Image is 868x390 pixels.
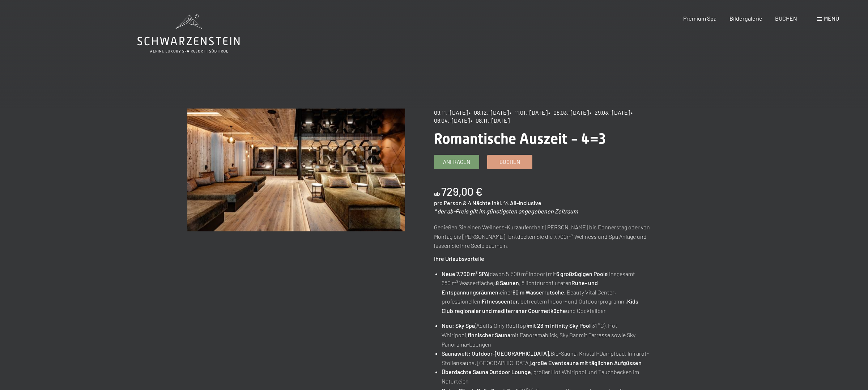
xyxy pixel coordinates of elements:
[775,15,797,22] a: BUCHEN
[824,15,839,22] span: Menü
[499,158,520,166] span: Buchen
[512,289,564,296] strong: 60 m Wasserrutsche
[442,269,652,315] li: (davon 5.500 m² indoor) mit (insgesamt 680 m² Wasserfläche), , 8 lichtdurchfluteten einer , Beaut...
[510,109,548,116] span: • 11.01.–[DATE]
[471,117,510,124] span: • 08.11.–[DATE]
[532,359,642,366] strong: große Eventsauna mit täglichen Aufgüssen
[455,307,566,314] strong: regionaler und mediterraner Gourmetküche
[442,349,652,367] li: Bio-Sauna, Kristall-Dampfbad, Infrarot-Stollensauna, [GEOGRAPHIC_DATA],
[488,155,532,169] a: Buchen
[187,109,405,231] img: Romantische Auszeit - 4=3
[434,190,440,197] span: ab
[528,322,591,329] strong: mit 23 m Infinity Sky Pool
[548,109,589,116] span: • 08.03.–[DATE]
[441,185,482,198] b: 729,00 €
[492,199,541,206] span: inkl. ¾ All-Inclusive
[556,270,608,277] strong: 6 großzügigen Pools
[434,255,484,262] strong: Ihre Urlaubsvorteile
[434,109,468,116] span: 09.11.–[DATE]
[468,331,510,338] strong: finnischer Sauna
[442,367,652,386] li: , großer Hot Whirlpool und Tauchbecken im Naturteich
[434,199,467,206] span: pro Person &
[468,199,491,206] span: 4 Nächte
[729,15,762,22] a: Bildergalerie
[496,279,519,286] strong: 8 Saunen
[469,109,509,116] span: • 08.12.–[DATE]
[443,158,470,166] span: Anfragen
[434,208,578,215] em: * der ab-Preis gilt im günstigsten angegebenen Zeitraum
[442,322,475,329] strong: Neu: Sky Spa
[434,222,652,250] p: Genießen Sie einen Wellness-Kurzaufenthalt [PERSON_NAME] bis Donnerstag oder von Montag bis [PERS...
[442,298,638,314] strong: Kids Club
[434,130,606,147] span: Romantische Auszeit - 4=3
[442,368,531,375] strong: Überdachte Sauna Outdoor Lounge
[683,15,716,22] a: Premium Spa
[442,321,652,349] li: (Adults Only Rooftop) (31 °C), Hot Whirlpool, mit Panoramablick, Sky Bar mit Terrasse sowie Sky P...
[434,155,479,169] a: Anfragen
[590,109,630,116] span: • 29.03.–[DATE]
[482,298,518,305] strong: Fitnesscenter
[442,279,598,296] strong: Ruhe- und Entspannungsräumen,
[442,350,550,357] strong: Saunawelt: Outdoor-[GEOGRAPHIC_DATA],
[442,270,488,277] strong: Neue 7.700 m² SPA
